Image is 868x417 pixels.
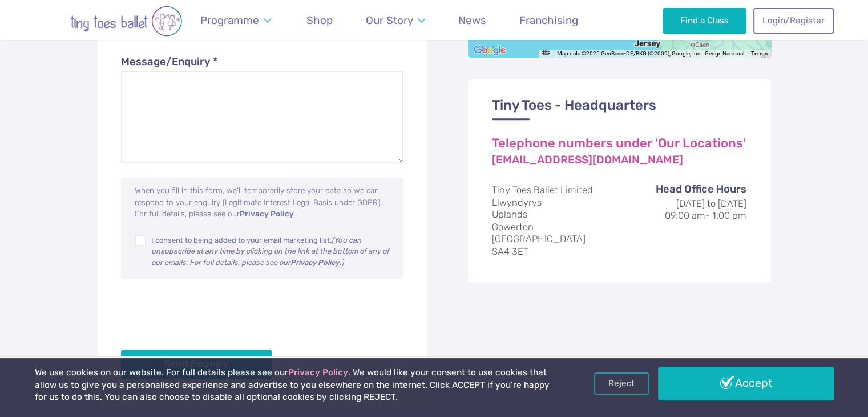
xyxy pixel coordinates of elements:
[557,50,744,57] span: Map data ©2025 GeoBasis-DE/BKG (©2009), Google, Inst. Geogr. Nacional
[458,14,486,27] span: News
[288,367,348,378] a: Privacy Policy
[658,367,834,400] a: Accept
[632,198,746,222] dd: [DATE] to [DATE] 09:00 am- 1:00 pm
[492,184,746,258] address: Tiny Toes Ballet Limited Llwyndyrys Uplands Gowerton [GEOGRAPHIC_DATA] SA4 3ET
[151,235,392,268] p: I consent to being added to your email marketing list.
[151,236,389,267] em: (You can unsubscribe at any time by clicking on the link at the bottom of any of our emails. For ...
[290,259,339,267] a: Privacy Policy
[514,7,584,34] a: Franchising
[35,6,217,37] img: tiny toes ballet
[121,292,294,336] iframe: reCAPTCHA
[471,43,508,58] img: Google
[121,54,404,70] label: Message/Enquiry *
[366,14,413,27] span: Our Story
[663,8,746,33] a: Find a Class
[492,154,683,166] a: [EMAIL_ADDRESS][DOMAIN_NAME]
[306,14,333,27] span: Shop
[453,7,492,34] a: News
[492,97,746,121] h3: Tiny Toes - Headquarters
[121,350,272,379] button: Send Enquiry
[240,210,294,219] a: Privacy Policy
[195,7,277,34] a: Programme
[492,137,746,151] a: Telephone numbers under 'Our Locations'
[594,372,649,394] a: Reject
[200,14,259,27] span: Programme
[301,7,338,34] a: Shop
[471,43,508,58] a: Open this area in Google Maps (opens a new window)
[632,182,746,198] dt: Head Office Hours
[35,367,554,404] p: We use cookies on our website. For full details please see our . We would like your consent to us...
[753,8,833,33] a: Login/Register
[135,185,392,219] p: When you fill in this form, we'll temporarily store your data so we can respond to your enquiry (...
[360,7,430,34] a: Our Story
[519,14,578,27] span: Franchising
[751,51,768,58] a: Terms (opens in new tab)
[542,50,550,62] button: Keyboard shortcuts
